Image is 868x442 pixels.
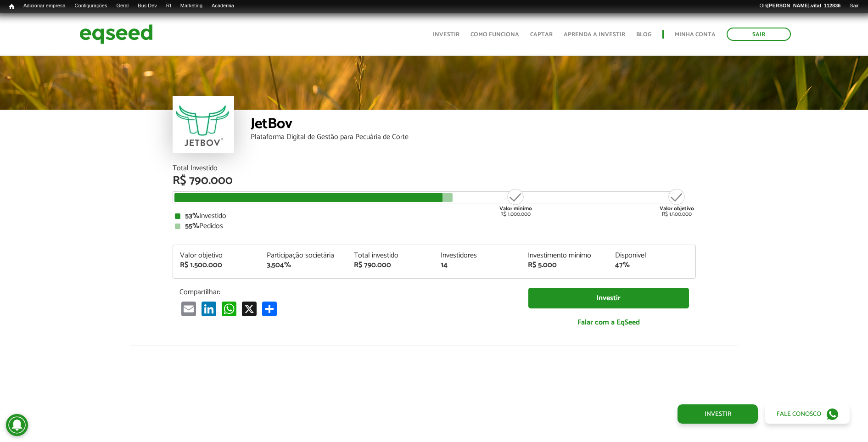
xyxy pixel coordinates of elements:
[180,262,253,269] div: R$ 1.500.000
[441,252,514,259] div: Investidores
[207,2,239,10] a: Academia
[564,32,625,38] a: Aprenda a investir
[19,2,70,10] a: Adicionar empresa
[260,301,279,316] a: Compartilhar
[727,28,791,41] a: Sair
[615,262,689,269] div: 47%
[267,262,340,269] div: 3,504%
[528,288,689,308] a: Investir
[79,22,153,46] img: EqSeed
[765,404,850,424] a: Fale conosco
[528,262,601,269] div: R$ 5.000
[636,32,651,38] a: Blog
[267,252,340,259] div: Participação societária
[354,252,427,259] div: Total investido
[433,32,459,38] a: Investir
[498,188,533,217] div: R$ 1.000.000
[200,301,218,316] a: LinkedIn
[220,301,238,316] a: WhatsApp
[240,301,258,316] a: X
[185,210,199,222] strong: 53%
[528,252,601,259] div: Investimento mínimo
[528,313,689,332] a: Falar com a EqSeed
[845,2,863,10] a: Sair
[175,223,694,230] div: Pedidos
[441,262,514,269] div: 14
[70,2,112,10] a: Configurações
[675,32,716,38] a: Minha conta
[767,3,841,8] strong: [PERSON_NAME].vital_112836
[251,117,696,134] div: JetBov
[530,32,553,38] a: Captar
[499,204,532,213] strong: Valor mínimo
[112,2,133,10] a: Geral
[173,175,696,187] div: R$ 790.000
[179,288,515,297] p: Compartilhar:
[660,188,694,217] div: R$ 1.500.000
[470,32,519,38] a: Como funciona
[133,2,162,10] a: Bus Dev
[354,262,427,269] div: R$ 790.000
[175,213,694,220] div: Investido
[678,404,758,424] a: Investir
[179,301,198,316] a: Email
[185,220,199,232] strong: 55%
[9,3,14,10] span: Início
[615,252,689,259] div: Disponível
[180,252,253,259] div: Valor objetivo
[173,165,696,172] div: Total Investido
[660,204,694,213] strong: Valor objetivo
[162,2,176,10] a: RI
[5,2,19,11] a: Início
[251,134,696,141] div: Plataforma Digital de Gestão para Pecuária de Corte
[755,2,845,10] a: Olá[PERSON_NAME].vital_112836
[176,2,207,10] a: Marketing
